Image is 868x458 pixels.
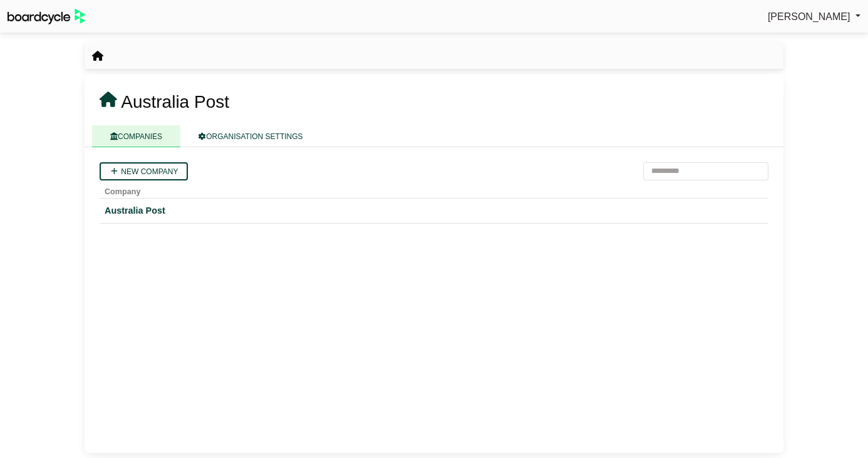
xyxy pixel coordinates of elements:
[100,180,768,199] th: Company
[105,204,763,218] a: Australia Post
[100,162,188,180] a: New company
[8,9,85,24] img: BoardcycleBlackGreen-aaafeed430059cb809a45853b8cf6d952af9d84e6e89e1f1685b34bfd5cb7d64.svg
[180,125,321,147] a: ORGANISATION SETTINGS
[768,9,860,25] a: [PERSON_NAME]
[768,11,850,22] span: [PERSON_NAME]
[92,125,180,147] a: COMPANIES
[92,48,103,65] nav: breadcrumb
[121,92,229,112] span: Australia Post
